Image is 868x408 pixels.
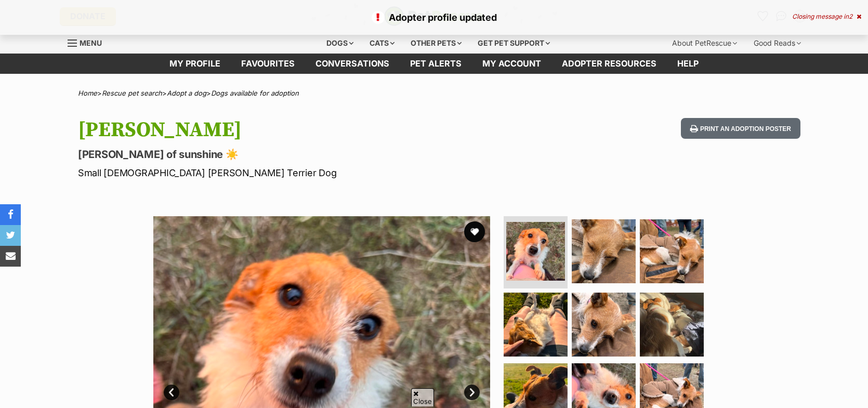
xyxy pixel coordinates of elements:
[159,54,231,74] a: My profile
[472,54,551,74] a: My account
[167,89,206,97] a: Adopt a dog
[746,33,808,54] div: Good Reads
[400,54,472,74] a: Pet alerts
[164,385,179,400] a: Prev
[849,12,852,20] span: 2
[231,54,305,74] a: Favourites
[10,10,858,24] p: Adopter profile updated
[640,293,704,357] img: Photo of Macey
[411,388,434,406] span: Close
[78,166,518,180] p: Small [DEMOGRAPHIC_DATA] [PERSON_NAME] Terrier Dog
[551,54,667,74] a: Adopter resources
[464,385,480,400] a: Next
[665,33,744,54] div: About PetRescue
[102,89,162,97] a: Rescue pet search
[640,219,704,283] img: Photo of Macey
[572,293,636,357] img: Photo of Macey
[305,54,400,74] a: conversations
[572,219,636,283] img: Photo of Macey
[78,147,518,162] p: [PERSON_NAME] of sunshine ☀️
[792,13,861,20] div: Closing message in
[362,33,402,54] div: Cats
[504,293,568,357] img: Photo of Macey
[667,54,709,74] a: Help
[681,118,800,139] button: Print an adoption poster
[319,33,361,54] div: Dogs
[68,33,109,51] a: Menu
[78,118,518,142] h1: [PERSON_NAME]
[470,33,557,54] div: Get pet support
[464,221,485,242] button: favourite
[211,89,299,97] a: Dogs available for adoption
[52,89,816,97] div: > > >
[78,89,97,97] a: Home
[80,38,102,47] span: Menu
[506,222,565,281] img: Photo of Macey
[403,33,469,54] div: Other pets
